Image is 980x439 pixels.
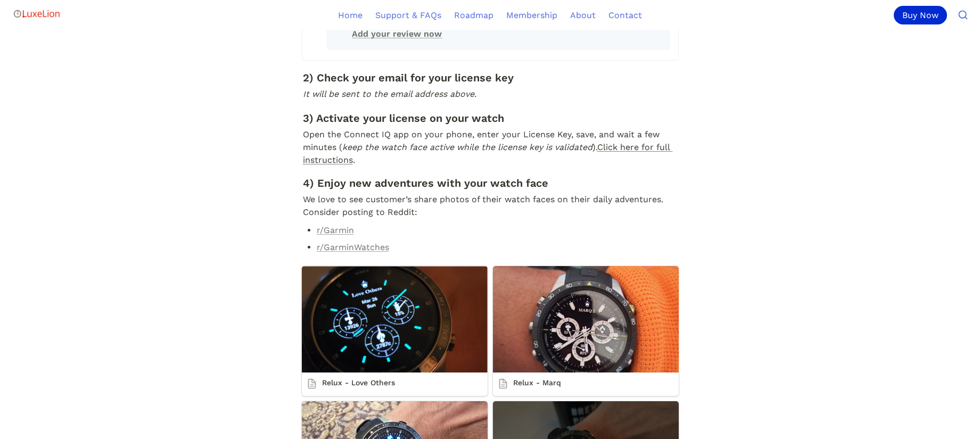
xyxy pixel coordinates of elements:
em: It will be sent to the email address above. [303,89,476,99]
div: Buy Now [894,6,947,24]
a: Relux - Love Others [302,266,488,395]
a: r/Garmin [317,225,354,235]
p: Open the Connect IQ app on your phone, enter your License Key, save, and wait a few minutes ( ). . [302,127,679,168]
a: Buy Now [894,6,951,24]
img: Logo [13,3,61,24]
h3: 2) Check your email for your license key [302,69,679,86]
a: Relux - Marq [493,266,679,395]
a: r/GarminWatches [317,242,389,252]
h3: 3) Activate your license on your watch [302,110,679,127]
em: keep the watch face active while the license key is validated [342,142,592,152]
p: We love to see customer’s share photos of their watch faces on their daily adventures. Consider p... [302,192,679,220]
h3: 4) Enjoy new adventures with your watch face [302,175,679,192]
